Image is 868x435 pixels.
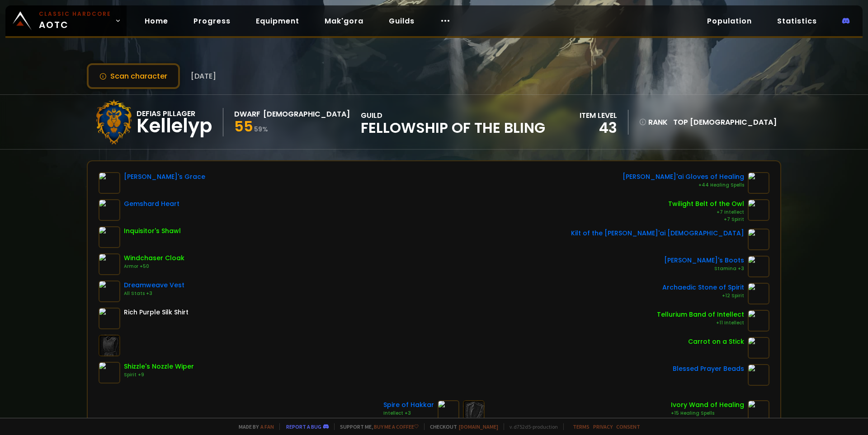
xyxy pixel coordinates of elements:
div: Archaedic Stone of Spirit [662,283,744,292]
img: item-10807 [748,229,769,250]
div: Inquisitor's Shawl [124,226,181,236]
div: +12 Spirit [662,292,744,299]
div: Carrot on a Stick [688,337,744,346]
a: Mak'gora [317,12,371,30]
div: Tellurium Band of Intellect [657,310,744,319]
div: Intellect +3 [383,410,434,417]
a: Buy me a coffee [374,423,419,430]
img: item-10787 [748,172,769,194]
img: item-10021 [99,281,120,302]
a: Equipment [249,12,307,30]
div: item level [580,110,617,121]
button: Scan character [87,63,180,89]
span: 55 [234,116,253,136]
span: Fellowship of the Bling [361,121,545,135]
a: a fan [260,423,274,430]
div: Windchaser Cloak [124,253,184,263]
div: All Stats +3 [124,290,184,297]
img: item-11917 [99,362,120,384]
div: Dwarf [234,108,260,120]
div: Armor +50 [124,263,184,270]
span: [DATE] [191,70,216,82]
div: guild [361,110,545,135]
div: rank [639,117,668,128]
div: Spirit +9 [124,371,194,379]
img: item-4335 [99,308,120,329]
div: Kellelyp [137,119,212,133]
small: Classic Hardcore [39,10,111,18]
div: [DEMOGRAPHIC_DATA] [263,108,350,120]
div: +44 Healing Spells [623,182,744,189]
a: [DOMAIN_NAME] [459,423,498,430]
img: item-13102 [99,172,120,194]
div: +11 Intellect [657,319,744,327]
a: Progress [186,12,238,30]
img: item-19507 [99,226,120,248]
small: 59 % [254,125,268,134]
a: Guilds [382,12,422,30]
span: v. d752d5 - production [504,423,558,430]
span: Checkout [424,423,498,430]
div: Stamina +3 [664,265,744,272]
img: item-19990 [748,364,769,386]
div: Shizzle's Nozzle Wiper [124,362,194,371]
a: Population [700,12,759,30]
img: item-11988 [748,310,769,332]
span: Made by [233,423,274,430]
img: item-13100 [748,256,769,277]
span: Support me, [334,423,419,430]
div: [PERSON_NAME]'s Boots [664,256,744,265]
img: item-17707 [99,199,120,221]
div: [PERSON_NAME]'ai Gloves of Healing [623,172,744,182]
div: Spire of Hakkar [383,400,434,410]
a: Terms [573,423,590,430]
a: Home [137,12,175,30]
div: Blessed Prayer Beads [673,364,744,374]
div: +15 Healing Spells [671,410,744,417]
div: Gemshard Heart [124,199,179,209]
a: Classic HardcoreAOTC [5,5,127,36]
a: Privacy [593,423,613,430]
a: Statistics [770,12,824,30]
div: Top [673,117,777,128]
div: Dreamweave Vest [124,281,184,290]
div: +7 Spirit [668,216,744,223]
img: item-11122 [748,337,769,359]
div: Defias Pillager [137,108,212,119]
img: item-10844 [438,400,459,422]
div: +7 Intellect [668,209,744,216]
a: Consent [616,423,640,430]
img: item-7438 [748,199,769,221]
div: Rich Purple Silk Shirt [124,308,189,317]
img: item-11118 [748,283,769,304]
a: Report a bug [286,423,321,430]
span: AOTC [39,10,111,32]
div: [PERSON_NAME]'s Grace [124,172,205,182]
span: [DEMOGRAPHIC_DATA] [690,117,777,127]
div: Kilt of the [PERSON_NAME]'ai [DEMOGRAPHIC_DATA] [571,229,744,238]
div: 43 [580,121,617,135]
img: item-15279 [748,400,769,422]
div: Ivory Wand of Healing [671,400,744,410]
div: Twilight Belt of the Owl [668,199,744,209]
img: item-14430 [99,253,120,275]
